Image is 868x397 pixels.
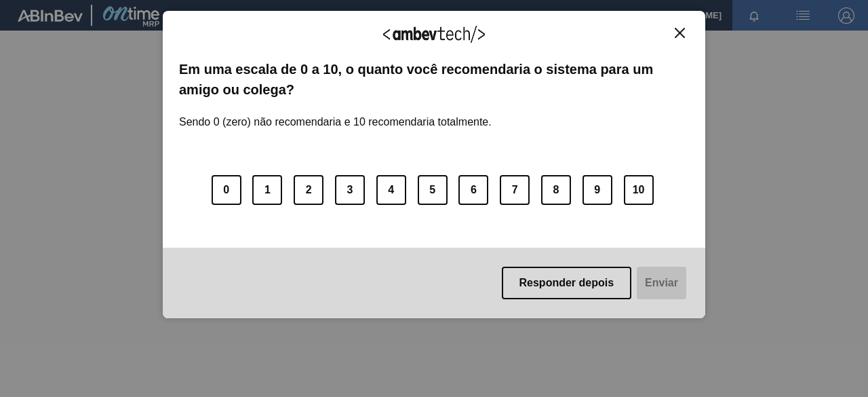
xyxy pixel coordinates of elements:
label: Em uma escala de 0 a 10, o quanto você recomendaria o sistema para um amigo ou colega? [179,59,689,100]
button: Close [671,27,689,39]
button: 3 [335,175,365,205]
button: 4 [376,175,406,205]
button: 9 [583,175,612,205]
button: 6 [458,175,488,205]
button: 2 [294,175,323,205]
button: Responder depois [502,267,632,299]
label: Sendo 0 (zero) não recomendaria e 10 recomendaria totalmente. [179,100,492,128]
button: 5 [418,175,448,205]
img: Logo Ambevtech [383,26,485,43]
button: 8 [541,175,571,205]
button: 1 [252,175,282,205]
img: Close [675,28,685,38]
button: 10 [624,175,654,205]
button: 0 [212,175,241,205]
button: 7 [500,175,530,205]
